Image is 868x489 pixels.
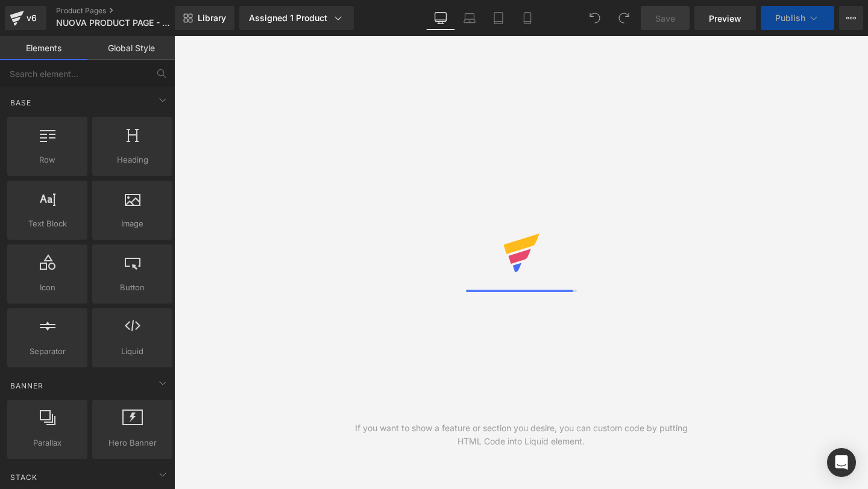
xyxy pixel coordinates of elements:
[612,6,636,30] button: Redo
[9,97,33,108] span: Base
[56,18,172,28] span: NUOVA PRODUCT PAGE - Gelly Strisce Gel UV
[11,154,84,166] span: Row
[249,12,344,24] div: Assigned 1 Product
[87,36,175,60] a: Global Style
[11,345,84,358] span: Separator
[5,6,46,30] a: v6
[96,281,169,294] span: Button
[426,6,455,30] a: Desktop
[583,6,607,30] button: Undo
[694,6,756,30] a: Preview
[455,6,484,30] a: Laptop
[775,13,805,23] span: Publish
[56,6,195,16] a: Product Pages
[198,13,226,23] span: Library
[709,12,741,25] span: Preview
[175,6,234,30] a: New Library
[9,472,39,483] span: Stack
[96,437,169,449] span: Hero Banner
[96,217,169,230] span: Image
[827,448,856,477] div: Open Intercom Messenger
[11,437,84,449] span: Parallax
[96,154,169,166] span: Heading
[484,6,513,30] a: Tablet
[24,10,39,26] div: v6
[9,380,45,391] span: Banner
[11,217,84,230] span: Text Block
[96,345,169,358] span: Liquid
[348,422,695,448] div: If you want to show a feature or section you desire, you can custom code by putting HTML Code int...
[513,6,542,30] a: Mobile
[761,6,834,30] button: Publish
[655,12,675,25] span: Save
[839,6,863,30] button: More
[11,281,84,294] span: Icon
